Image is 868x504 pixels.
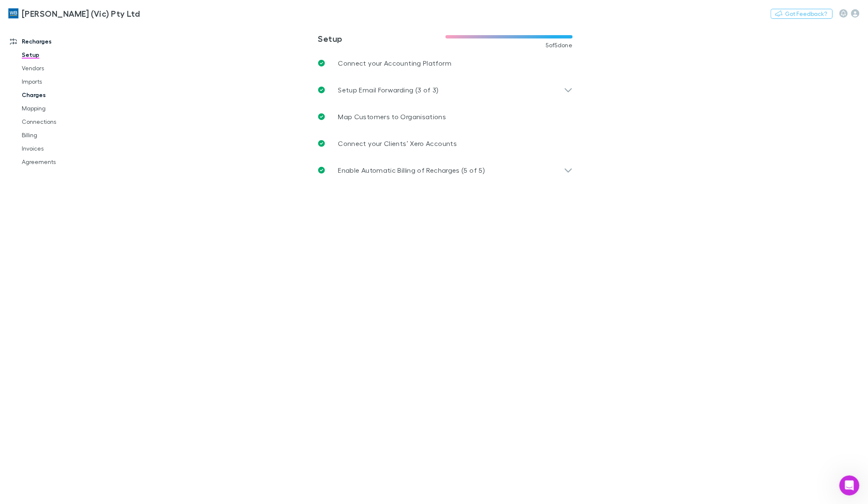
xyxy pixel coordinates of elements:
[312,157,580,184] div: Enable Automatic Billing of Recharges (5 of 5)
[22,8,140,18] h3: [PERSON_NAME] (Vic) Pty Ltd
[13,48,116,61] a: Setup
[338,58,452,68] p: Connect your Accounting Platform
[312,50,580,77] a: Connect your Accounting Platform
[13,155,116,169] a: Agreements
[13,115,116,128] a: Connections
[338,138,457,148] p: Connect your Clients’ Xero Accounts
[338,85,439,95] p: Setup Email Forwarding (3 of 3)
[13,61,116,75] a: Vendors
[312,103,580,130] a: Map Customers to Organisations
[2,35,116,48] a: Recharges
[771,9,833,19] button: Got Feedback?
[13,142,116,155] a: Invoices
[13,88,116,102] a: Charges
[3,3,145,23] a: [PERSON_NAME] (Vic) Pty Ltd
[318,33,446,43] h3: Setup
[13,102,116,115] a: Mapping
[338,165,485,175] p: Enable Automatic Billing of Recharges (5 of 5)
[8,8,18,18] img: William Buck (Vic) Pty Ltd's Logo
[13,128,116,142] a: Billing
[840,476,860,496] iframe: Intercom live chat
[338,112,446,122] p: Map Customers to Organisations
[312,130,580,157] a: Connect your Clients’ Xero Accounts
[13,75,116,88] a: Imports
[546,42,573,49] span: 5 of 5 done
[312,77,580,103] div: Setup Email Forwarding (3 of 3)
